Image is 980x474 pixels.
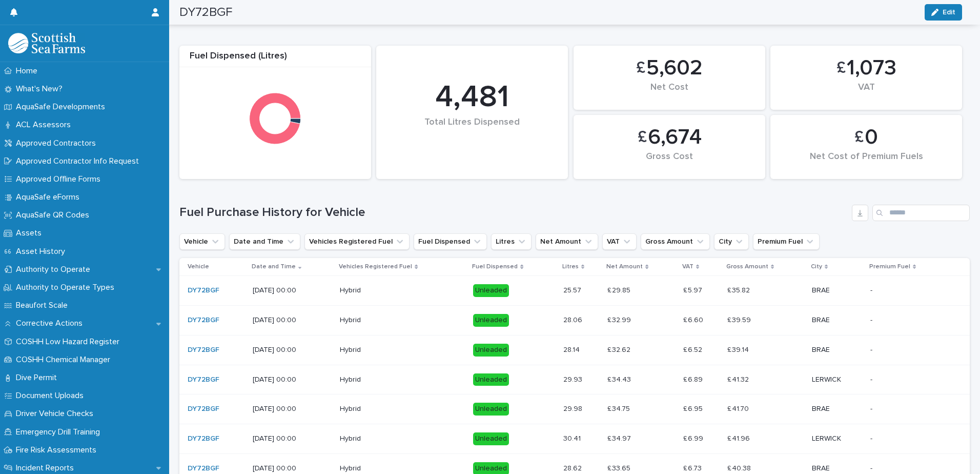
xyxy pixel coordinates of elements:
div: VAT [788,82,945,104]
div: Fuel Dispensed (Litres) [179,51,371,68]
input: Search [872,205,970,221]
p: BRAE [812,464,862,473]
p: Hybrid [340,316,465,325]
div: Unleaded [473,314,509,327]
p: £ 41.70 [727,403,751,413]
tr: DY72BGF [DATE] 00:00HybridUnleaded30.4130.41 £ 34.97£ 34.97 £ 6.99£ 6.99 £ 41.96£ 41.96 LERWICK-- [179,424,970,454]
p: £ 34.75 [607,403,632,413]
p: £ 34.43 [607,373,633,384]
div: Gross Cost [591,151,748,173]
p: Hybrid [340,376,465,384]
p: Driver Vehicle Checks [12,409,101,419]
p: Dive Permit [12,373,65,383]
span: Edit [943,9,955,16]
tr: DY72BGF [DATE] 00:00HybridUnleaded29.9329.93 £ 34.43£ 34.43 £ 6.89£ 6.89 £ 41.32£ 41.32 LERWICK-- [179,365,970,394]
p: Hybrid [340,405,465,413]
p: AquaSafe eForms [12,192,88,202]
p: £ 39.14 [727,344,751,354]
p: Document Uploads [12,391,92,401]
h2: DY72BGF [179,5,232,20]
p: 29.98 [563,403,584,413]
p: £ 6.52 [683,344,704,354]
span: 5,602 [646,55,703,81]
a: DY72BGF [188,405,219,413]
p: Assets [12,228,50,238]
p: £ 40.38 [727,462,753,473]
p: Hybrid [340,286,465,295]
div: 4,481 [394,79,550,116]
p: [DATE] 00:00 [253,316,332,325]
p: Hybrid [340,346,465,354]
p: 29.93 [563,373,584,384]
img: bPIBxiqnSb2ggTQWdOVV [8,33,85,53]
a: DY72BGF [188,464,219,473]
a: DY72BGF [188,376,219,384]
p: Fuel Dispensed [472,261,518,272]
p: 28.06 [563,314,584,325]
p: [DATE] 00:00 [253,286,332,295]
p: £ 39.59 [727,314,753,325]
p: AquaSafe Developments [12,102,113,112]
span: £ [836,58,846,78]
p: BRAE [812,316,862,325]
p: £ 6.95 [683,403,705,413]
button: Net Amount [536,233,598,250]
div: Unleaded [473,284,509,297]
button: Vehicles Registered Fuel [304,233,410,250]
tr: DY72BGF [DATE] 00:00HybridUnleaded25.5725.57 £ 29.85£ 29.85 £ 5.97£ 5.97 £ 35.82£ 35.82 BRAE-- [179,276,970,306]
p: Emergency Drill Training [12,427,108,437]
p: £ 5.97 [683,284,704,295]
button: Fuel Dispensed [414,233,487,250]
p: Vehicles Registered Fuel [339,261,412,272]
p: AquaSafe QR Codes [12,210,97,220]
div: Total Litres Dispensed [394,117,550,149]
p: 30.41 [563,432,583,443]
p: [DATE] 00:00 [253,434,332,443]
p: LERWICK [812,434,862,443]
p: Fire Risk Assessments [12,445,105,455]
p: What's New? [12,84,71,94]
p: £ 34.97 [607,432,633,443]
p: - [870,284,874,295]
div: Unleaded [473,403,509,416]
p: £ 29.85 [607,284,632,295]
div: Net Cost [591,82,748,104]
p: Authority to Operate Types [12,283,122,292]
p: Beaufort Scale [12,301,76,310]
span: £ [636,58,645,78]
p: - [870,432,874,443]
button: Edit [925,4,962,21]
button: Vehicle [179,233,225,250]
p: - [870,344,874,354]
p: - [870,373,874,384]
p: £ 33.65 [607,462,632,473]
p: ACL Assessors [12,120,79,130]
p: BRAE [812,346,862,354]
p: £ 41.32 [727,373,751,384]
p: £ 32.99 [607,314,633,325]
p: BRAE [812,286,862,295]
p: [DATE] 00:00 [253,405,332,413]
p: Incident Reports [12,463,82,473]
p: Approved Contractors [12,139,104,148]
tr: DY72BGF [DATE] 00:00HybridUnleaded29.9829.98 £ 34.75£ 34.75 £ 6.95£ 6.95 £ 41.70£ 41.70 BRAE-- [179,394,970,424]
tr: DY72BGF [DATE] 00:00HybridUnleaded28.0628.06 £ 32.99£ 32.99 £ 6.60£ 6.60 £ 39.59£ 39.59 BRAE-- [179,305,970,335]
p: City [811,261,822,272]
button: Date and Time [229,233,300,250]
p: Asset History [12,247,73,256]
button: City [714,233,749,250]
p: Approved Offline Forms [12,174,109,184]
p: VAT [682,261,693,272]
button: Litres [491,233,532,250]
a: DY72BGF [188,286,219,295]
span: £ [638,128,647,147]
p: £ 6.89 [683,373,705,384]
tr: DY72BGF [DATE] 00:00HybridUnleaded28.1428.14 £ 32.62£ 32.62 £ 6.52£ 6.52 £ 39.14£ 39.14 BRAE-- [179,335,970,365]
p: - [870,314,874,325]
p: £ 6.99 [683,432,705,443]
p: Net Amount [606,261,643,272]
span: 1,073 [847,55,896,81]
p: Litres [562,261,579,272]
p: 28.62 [563,462,584,473]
